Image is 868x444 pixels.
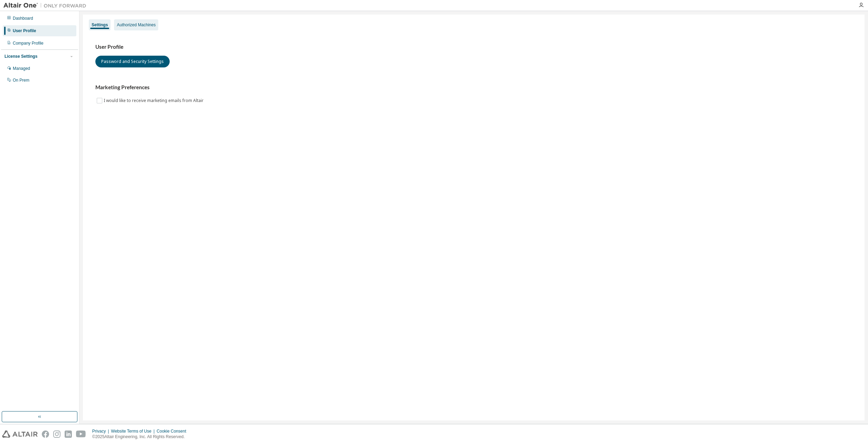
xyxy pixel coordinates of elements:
div: Website Terms of Use [111,428,157,434]
div: Dashboard [13,16,33,21]
label: I would like to receive marketing emails from Altair [104,96,205,105]
div: Cookie Consent [157,428,190,434]
img: Altair One [3,2,90,9]
img: instagram.svg [53,431,60,438]
p: © 2025 Altair Engineering, Inc. All Rights Reserved. [92,434,190,440]
img: altair_logo.svg [2,431,38,438]
div: User Profile [13,28,36,34]
div: Authorized Machines [117,22,155,28]
div: Settings [92,22,108,28]
div: Company Profile [13,40,44,46]
div: License Settings [4,54,37,59]
img: facebook.svg [42,431,49,438]
h3: Marketing Preferences [95,84,852,91]
img: linkedin.svg [65,431,72,438]
div: Privacy [92,428,111,434]
div: Managed [13,66,30,71]
button: Password and Security Settings [95,56,170,67]
img: youtube.svg [76,431,86,438]
h3: User Profile [95,44,852,50]
div: On Prem [13,77,29,83]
